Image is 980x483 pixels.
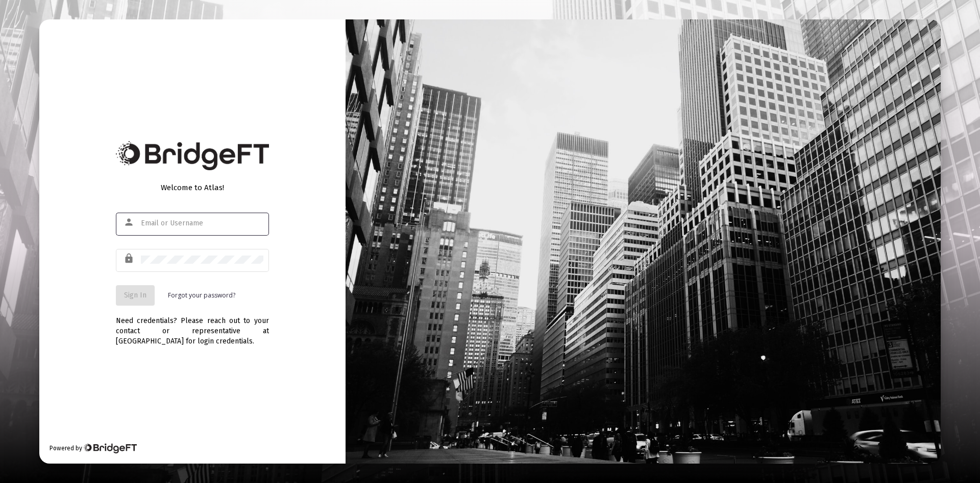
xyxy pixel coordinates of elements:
[124,216,136,228] mat-icon: person
[116,306,269,347] div: Need credentials? Please reach out to your contact or representative at [GEOGRAPHIC_DATA] for log...
[124,291,146,300] span: Sign In
[116,285,155,306] button: Sign In
[116,141,269,170] img: Bridge Financial Technology Logo
[168,290,235,301] a: Forgot your password?
[50,443,137,453] div: Powered by
[141,219,263,227] input: Email or Username
[116,182,269,193] div: Welcome to Atlas!
[124,252,136,265] mat-icon: lock
[83,443,137,453] img: Bridge Financial Technology Logo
